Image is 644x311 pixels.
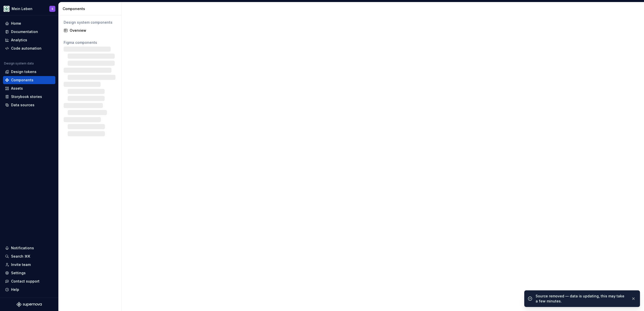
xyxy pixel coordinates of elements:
[4,61,34,65] div: Design system data
[11,38,27,43] div: Analytics
[64,40,116,45] div: Figma components
[12,6,32,11] div: Mein Leben
[64,20,116,25] div: Design system components
[11,46,42,51] div: Code automation
[4,6,10,12] img: df5db9ef-aba0-4771-bf51-9763b7497661.png
[11,254,30,259] div: Search ⌘K
[63,6,119,11] div: Components
[17,302,42,307] svg: Supernova Logo
[3,19,55,27] a: Home
[11,29,38,34] div: Documentation
[11,279,39,284] div: Contact support
[3,76,55,84] a: Components
[11,86,23,91] div: Assets
[3,44,55,52] a: Code automation
[3,261,55,269] a: Invite team
[3,286,55,294] button: Help
[11,287,19,292] div: Help
[3,68,55,76] a: Design tokens
[70,28,116,33] div: Overview
[536,294,627,304] div: Source removed — data is updating, this may take a few minutes.
[3,84,55,92] a: Assets
[11,102,34,108] div: Data sources
[3,244,55,252] button: Notifications
[62,26,118,34] a: Overview
[11,246,34,251] div: Notifications
[11,21,21,26] div: Home
[3,252,55,260] button: Search ⌘K
[52,7,53,11] div: S
[11,78,33,83] div: Components
[3,269,55,277] a: Settings
[11,94,42,99] div: Storybook stories
[3,28,55,36] a: Documentation
[3,93,55,101] a: Storybook stories
[1,3,57,14] button: Mein LebenS
[3,277,55,285] button: Contact support
[11,270,26,275] div: Settings
[11,262,31,267] div: Invite team
[3,101,55,109] a: Data sources
[3,36,55,44] a: Analytics
[11,69,36,74] div: Design tokens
